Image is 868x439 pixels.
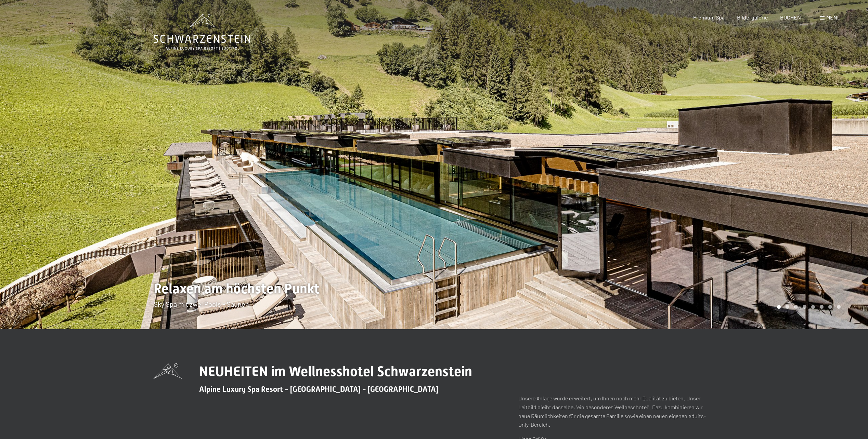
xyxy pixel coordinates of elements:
[837,305,841,309] div: Carousel Page 8
[794,305,798,309] div: Carousel Page 3
[775,305,841,309] div: Carousel Pagination
[828,305,832,309] div: Carousel Page 7
[780,14,801,21] a: BUCHEN
[786,305,789,309] div: Carousel Page 2
[803,305,806,309] div: Carousel Page 4
[811,305,815,309] div: Carousel Page 5
[826,14,841,21] span: Menü
[777,305,781,309] div: Carousel Page 1 (Current Slide)
[820,305,824,309] div: Carousel Page 6
[737,14,768,21] a: Bildergalerie
[693,14,725,21] a: Premium Spa
[518,394,715,429] p: Unsere Anlage wurde erweitert, um Ihnen noch mehr Qualität zu bieten. Unser Leitbild bleibt dasse...
[199,385,438,394] span: Alpine Luxury Spa Resort - [GEOGRAPHIC_DATA] - [GEOGRAPHIC_DATA]
[199,363,472,380] span: NEUHEITEN im Wellnesshotel Schwarzenstein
